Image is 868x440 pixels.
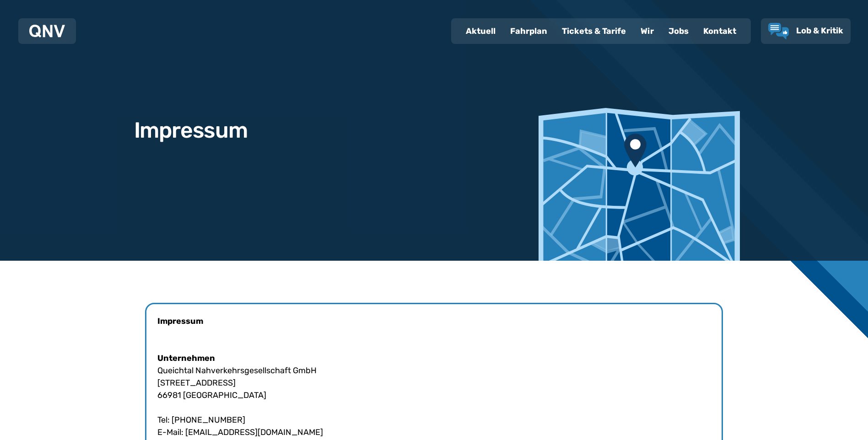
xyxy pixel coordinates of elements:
[157,315,711,327] h4: Impressum
[633,19,661,43] a: Wir
[134,119,248,141] h1: Impressum
[661,19,696,43] a: Jobs
[503,19,555,43] a: Fahrplan
[555,19,633,43] a: Tickets & Tarife
[768,23,843,39] a: Lob & Kritik
[796,26,843,36] span: Lob & Kritik
[696,19,744,43] a: Kontakt
[458,19,503,43] a: Aktuell
[157,352,711,365] h4: Unternehmen
[29,22,65,40] a: QNV Logo
[29,25,65,38] img: QNV Logo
